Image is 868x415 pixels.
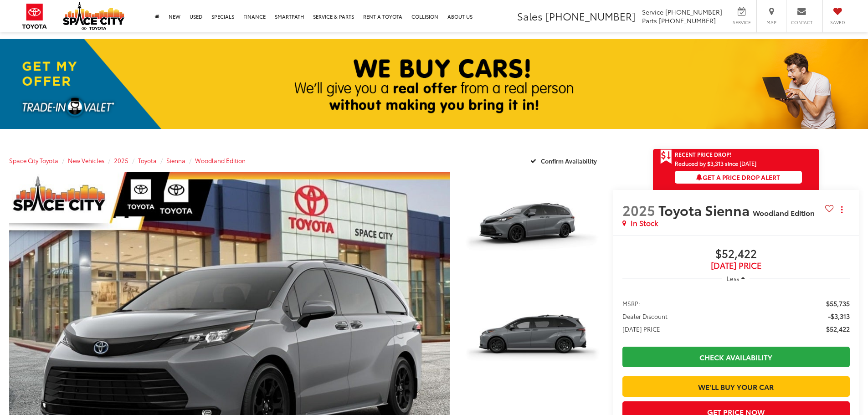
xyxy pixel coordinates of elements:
span: Service [731,19,752,26]
span: Recent Price Drop! [675,150,731,158]
span: $52,422 [826,324,850,333]
span: Woodland Edition [753,207,815,218]
button: Actions [834,202,850,218]
span: -$3,313 [828,312,850,321]
span: Reduced by $3,313 since [DATE] [675,160,802,166]
span: Contact [791,19,812,26]
img: 2025 Toyota Sienna Woodland Edition [458,284,605,394]
span: $55,735 [826,299,850,308]
span: Less [727,274,739,282]
span: 2025 [622,200,655,220]
span: [DATE] PRICE [622,324,660,333]
a: Expand Photo 1 [460,172,604,280]
span: dropdown dots [841,206,842,213]
a: Expand Photo 2 [460,285,604,393]
span: [DATE] Price [622,261,850,270]
span: Saved [827,19,847,26]
span: Map [761,19,781,26]
span: $52,422 [622,247,850,261]
a: Toyota [138,156,157,164]
span: Get Price Drop Alert [660,149,672,164]
span: [PHONE_NUMBER] [659,16,716,25]
span: In Stock [631,218,658,228]
a: We'll Buy Your Car [622,376,850,397]
span: Parts [642,16,657,25]
span: Service [642,7,663,16]
span: [PHONE_NUMBER] [545,9,636,23]
a: 2025 [114,156,128,164]
a: New Vehicles [68,156,104,164]
button: Confirm Availability [525,153,604,169]
a: Get Price Drop Alert Recent Price Drop! [653,149,819,160]
a: Space City Toyota [9,156,58,164]
span: [PHONE_NUMBER] [665,7,722,16]
span: Toyota Sienna [658,200,753,220]
span: Confirm Availability [541,157,597,165]
span: Get a Price Drop Alert [696,173,780,182]
span: MSRP: [622,299,640,308]
img: 2025 Toyota Sienna Woodland Edition [458,171,605,281]
span: Sales [517,9,543,23]
a: Check Availability [622,347,850,367]
img: Space City Toyota [63,2,124,30]
button: Less [722,270,750,287]
span: Dealer Discount [622,312,668,321]
a: Woodland Edition [195,156,246,164]
a: Sienna [166,156,185,164]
